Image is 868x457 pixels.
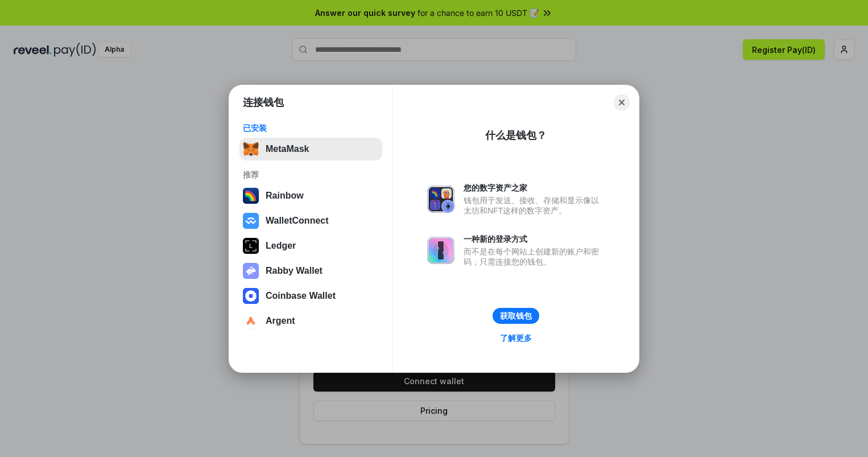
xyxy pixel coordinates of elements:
div: 获取钱包 [500,311,532,321]
img: svg+xml,%3Csvg%20xmlns%3D%22http%3A%2F%2Fwww.w3.org%2F2000%2Fsvg%22%20fill%3D%22none%22%20viewBox... [427,186,454,213]
img: svg+xml,%3Csvg%20width%3D%2228%22%20height%3D%2228%22%20viewBox%3D%220%200%2028%2028%22%20fill%3D... [243,288,259,304]
div: Rainbow [266,191,304,201]
a: 了解更多 [493,331,539,345]
div: 钱包用于发送、接收、存储和显示像以太坊和NFT这样的数字资产。 [464,195,605,216]
img: svg+xml,%3Csvg%20fill%3D%22none%22%20height%3D%2233%22%20viewBox%3D%220%200%2035%2033%22%20width%... [243,141,259,157]
div: Coinbase Wallet [266,291,336,301]
img: svg+xml,%3Csvg%20width%3D%2228%22%20height%3D%2228%22%20viewBox%3D%220%200%2028%2028%22%20fill%3D... [243,313,259,329]
button: MetaMask [239,138,382,160]
button: Close [614,94,630,110]
div: Rabby Wallet [266,266,323,276]
div: 您的数字资产之家 [464,183,605,193]
button: Coinbase Wallet [239,285,382,307]
div: Argent [266,316,295,326]
img: svg+xml,%3Csvg%20xmlns%3D%22http%3A%2F%2Fwww.w3.org%2F2000%2Fsvg%22%20width%3D%2228%22%20height%3... [243,238,259,254]
img: svg+xml,%3Csvg%20width%3D%2228%22%20height%3D%2228%22%20viewBox%3D%220%200%2028%2028%22%20fill%3D... [243,213,259,229]
img: svg+xml,%3Csvg%20xmlns%3D%22http%3A%2F%2Fwww.w3.org%2F2000%2Fsvg%22%20fill%3D%22none%22%20viewBox... [427,237,454,264]
button: Rainbow [239,184,382,207]
img: svg+xml,%3Csvg%20xmlns%3D%22http%3A%2F%2Fwww.w3.org%2F2000%2Fsvg%22%20fill%3D%22none%22%20viewBox... [243,263,259,279]
h1: 连接钱包 [243,96,284,109]
div: 一种新的登录方式 [464,234,605,244]
div: WalletConnect [266,216,329,226]
img: svg+xml,%3Csvg%20width%3D%22120%22%20height%3D%22120%22%20viewBox%3D%220%200%20120%20120%22%20fil... [243,188,259,204]
div: 而不是在每个网站上创建新的账户和密码，只需连接您的钱包。 [464,246,605,267]
button: Rabby Wallet [239,260,382,282]
button: WalletConnect [239,209,382,232]
div: 推荐 [243,170,379,180]
div: MetaMask [266,144,309,154]
div: Ledger [266,241,296,251]
button: 获取钱包 [493,308,539,324]
button: Argent [239,310,382,332]
div: 什么是钱包？ [485,129,547,142]
div: 已安装 [243,123,379,133]
div: 了解更多 [500,333,532,343]
button: Ledger [239,234,382,257]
